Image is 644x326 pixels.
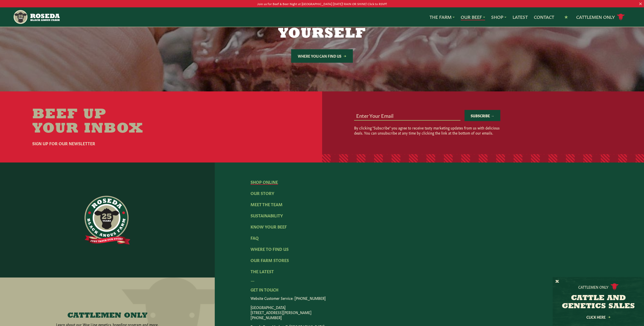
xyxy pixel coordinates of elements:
a: Where You Can Find Us [291,49,353,63]
button: X [555,279,559,284]
button: Subscribe → [465,110,500,121]
a: Meet The Team [251,201,283,207]
img: https://roseda.com/wp-content/uploads/2021/05/roseda-25-header.png [13,9,60,25]
a: Cattlemen Only [576,13,625,22]
a: Click Here [575,315,621,319]
a: Our Farm Stores [251,257,289,263]
p: By clicking "Subscribe" you agree to receive tasty marketing updates from us with delicious deals... [354,125,500,135]
a: Shop [491,14,506,20]
img: https://roseda.com/wp-content/uploads/2021/06/roseda-25-full@2x.png [85,196,130,244]
a: Contact [534,14,554,20]
a: The Farm [430,14,455,20]
a: Our Story [251,190,274,196]
input: Enter Your Email [354,110,460,120]
div: — [251,277,608,283]
a: Where To Find Us [251,246,289,252]
a: Latest [513,14,528,20]
a: The Latest [251,268,274,274]
p: Join us for Beef & Beer Night at [GEOGRAPHIC_DATA] [DATE]! RAIN OR SHINE! Click to RSVP! [32,1,612,6]
img: cattle-icon.svg [610,283,619,290]
h3: CATTLE AND GENETICS SALES [559,294,638,311]
a: Our Beef [461,14,485,20]
p: [GEOGRAPHIC_DATA] [STREET_ADDRESS][PERSON_NAME] [PHONE_NUMBER] [251,305,608,320]
nav: Main Navigation [13,7,631,27]
p: Website Customer Service: [PHONE_NUMBER] [251,296,608,301]
h4: CATTLEMEN ONLY [67,312,147,320]
a: FAQ [251,235,259,240]
a: Know Your Beef [251,224,287,229]
h2: Beef Up Your Inbox [32,108,162,136]
a: Shop Online [251,179,278,185]
p: Cattlemen Only [578,284,608,289]
a: Sustainability [251,213,283,218]
h6: Sign Up For Our Newsletter [32,140,162,146]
